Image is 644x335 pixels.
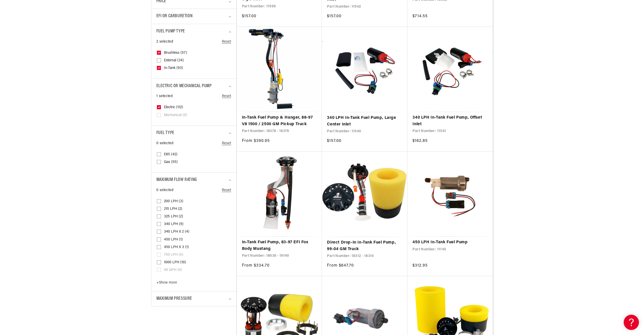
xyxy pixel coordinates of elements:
summary: Fuel Pump Type (2 selected) [156,24,231,39]
span: 215 LPH (2) [164,207,182,211]
summary: Maximum Flow Rating (0 selected) [156,173,231,188]
span: In-Tank (93) [164,66,183,70]
span: Mechanical (0) [164,113,187,118]
summary: Electric or Mechanical Pump (1 selected) [156,79,231,94]
a: 340 LPH In-Tank Fuel Pump, Large Center Inlet [327,115,402,128]
a: Reset [222,141,231,146]
summary: EFI or Carburetion (0 selected) [156,9,231,24]
span: Fuel Type [156,129,174,137]
span: Brushless (57) [164,51,187,55]
a: Reset [222,39,231,45]
span: 325 LPH (2) [164,214,183,219]
span: 340 LPH (9) [164,222,184,227]
summary: Fuel Type (0 selected) [156,126,231,141]
span: Gas (55) [164,160,178,164]
a: In-Tank Fuel Pump & Hanger, 88-97 V8 1500 / 2500 GM Pickup Truck [242,115,317,127]
span: Show more [156,281,177,285]
span: 2 selected [156,39,173,45]
span: 450 LPH x 3 (1) [164,245,189,250]
span: 90 GPH (0) [164,268,182,272]
span: 450 LPH (1) [164,237,183,242]
summary: Maximum Pressure (0 selected) [156,291,231,306]
span: Electric or Mechanical Pump [156,83,212,90]
span: External (34) [164,58,184,63]
a: Direct Drop-In In-Tank Fuel Pump, 99-04 GM Truck [327,239,402,252]
span: Maximum Flow Rating [156,176,197,184]
span: 0 selected [156,188,174,193]
a: 450 LPH In-Tank Fuel Pump [412,239,488,246]
span: 0 selected [156,141,174,146]
a: Reset [222,188,231,193]
span: 340 LPH x 2 (4) [164,230,189,234]
span: E85 (42) [164,152,177,157]
a: Reset [222,94,231,99]
span: + [156,281,159,285]
a: In-Tank Fuel Pump, 83-97 EFI Fox Body Mustang [242,239,317,252]
span: EFI or Carburetion [156,13,193,20]
span: Maximum Pressure [156,295,192,303]
span: 750 LPH (0) [164,253,183,257]
span: Fuel Pump Type [156,28,185,35]
button: Show more [156,281,178,287]
span: Electric (112) [164,105,183,110]
a: 340 LPH In-Tank Fuel Pump, Offset Inlet [412,115,488,127]
span: 200 LPH (3) [164,199,183,204]
span: 1000 LPH (10) [164,260,186,265]
span: 1 selected [156,94,173,99]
